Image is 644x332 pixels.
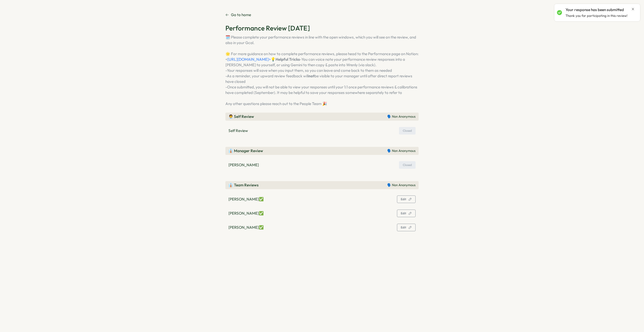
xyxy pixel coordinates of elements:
p: 👔 Team Reviews [228,182,259,188]
button: Close notification [631,7,635,11]
p: 🗣️ Non Anonymous [387,114,416,119]
p: 🗓️ Please complete your performance reviews in line with the open windows, which you will see on ... [225,35,419,107]
button: Edit [397,195,416,203]
strong: Helpful Tricks [275,57,300,62]
p: Thank you for participating in this review! [566,14,627,18]
strong: not [308,74,314,78]
p: Go to home [231,12,251,18]
a: Go to home [225,12,251,18]
p: 👔 Manager Review [228,148,263,154]
span: Edit [401,226,406,229]
span: Edit [401,212,406,215]
button: Edit [397,224,416,231]
p: [PERSON_NAME] ✅ [228,196,264,202]
p: 🧑‍💼 Self Review [228,114,254,119]
p: Self Review [228,128,248,134]
span: Edit [401,198,406,201]
p: [PERSON_NAME] [228,162,259,168]
button: Edit [397,210,416,217]
h2: Performance Review [DATE] [225,24,419,32]
p: 🗣️ Non Anonymous [387,149,416,153]
p: [PERSON_NAME] ✅ [228,211,264,216]
p: Your response has been submitted [566,7,624,13]
a: [URL][DOMAIN_NAME]> [227,57,271,62]
p: [PERSON_NAME] ✅ [228,225,264,230]
p: 🗣️ Non Anonymous [387,183,416,187]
